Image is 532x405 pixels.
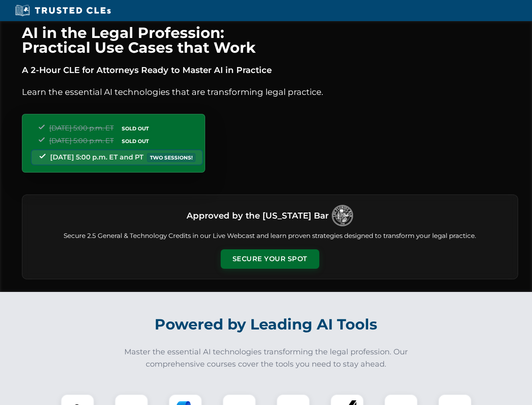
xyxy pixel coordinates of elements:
button: Secure Your Spot [221,249,319,269]
p: Secure 2.5 General & Technology Credits in our Live Webcast and learn proven strategies designed ... [32,231,508,241]
img: Trusted CLEs [13,4,113,17]
p: Master the essential AI technologies transforming the legal profession. Our comprehensive courses... [119,346,414,370]
span: [DATE] 5:00 p.m. ET [49,137,114,145]
p: A 2-Hour CLE for Attorneys Ready to Master AI in Practice [22,63,518,77]
h2: Powered by Leading AI Tools [33,310,500,339]
p: Learn the essential AI technologies that are transforming legal practice. [22,85,518,99]
span: [DATE] 5:00 p.m. ET [49,124,114,132]
span: SOLD OUT [119,124,152,133]
h3: Approved by the [US_STATE] Bar [187,208,329,223]
span: SOLD OUT [119,137,152,146]
img: Logo [332,205,353,226]
h1: AI in the Legal Profession: Practical Use Cases that Work [22,25,518,55]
